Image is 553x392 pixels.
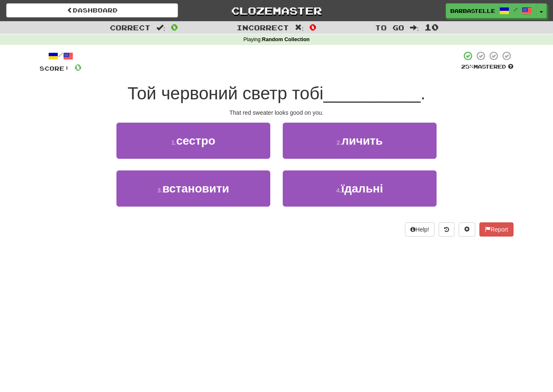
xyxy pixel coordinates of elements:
[479,222,513,237] button: Report
[283,123,437,159] button: 2.личить
[405,222,434,237] button: Help!
[176,134,215,147] span: сестро
[323,84,421,103] span: __________
[6,3,178,17] a: Dashboard
[513,7,518,12] span: /
[439,222,454,237] button: Round history (alt+y)
[420,84,425,103] span: .
[410,24,419,31] span: :
[336,187,341,194] small: 4 .
[341,182,383,195] span: їдальні
[375,23,404,32] span: To go
[110,23,151,32] span: Correct
[171,139,176,146] small: 1 .
[128,84,323,103] span: Той червоний светр тобі
[39,51,81,61] div: /
[262,37,310,42] strong: Random Collection
[425,22,439,32] span: 10
[446,3,536,18] a: Barbastelle /
[341,134,383,147] span: личить
[39,108,513,117] div: That red sweater looks good on you.
[283,170,437,207] button: 4.їдальні
[116,123,270,159] button: 1.сестро
[74,62,81,72] span: 0
[190,3,362,18] a: Clozemaster
[309,22,316,32] span: 0
[162,182,229,195] span: встановити
[156,24,165,31] span: :
[171,22,178,32] span: 0
[237,23,289,32] span: Incorrect
[295,24,304,31] span: :
[461,63,474,70] span: 25 %
[461,63,513,71] div: Mastered
[450,7,495,15] span: Barbastelle
[116,170,270,207] button: 3.встановити
[336,139,341,146] small: 2 .
[39,65,69,72] span: Score:
[158,187,163,194] small: 3 .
